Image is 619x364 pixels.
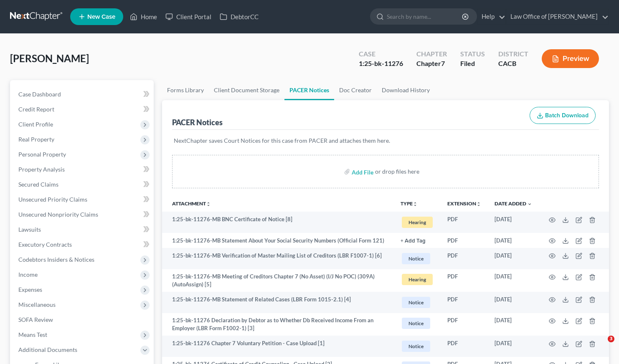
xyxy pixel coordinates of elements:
[359,59,403,68] div: 1:25-bk-11276
[488,292,539,313] td: [DATE]
[441,313,488,336] td: PDF
[18,211,98,218] span: Unsecured Nonpriority Claims
[162,269,394,292] td: 1:25-bk-11276-MB Meeting of Creditors Chapter 7 (No Asset) (I/J No POC) (309A) (AutoAssign) [5]
[441,212,488,233] td: PDF
[447,200,481,207] a: Extensionunfold_more
[18,121,53,128] span: Client Profile
[441,248,488,269] td: PDF
[498,59,528,68] div: CACB
[12,222,154,237] a: Lawsuits
[18,256,94,263] span: Codebtors Insiders & Notices
[162,292,394,313] td: 1:25-bk-11276-MB Statement of Related Cases (LBR Form 1015-2.1) [4]
[18,241,72,248] span: Executory Contracts
[12,192,154,207] a: Unsecured Priority Claims
[402,341,430,352] span: Notice
[401,215,434,229] a: Hearing
[460,59,485,68] div: Filed
[545,112,589,119] span: Batch Download
[162,248,394,269] td: 1:25-bk-11276-MB Verification of Master Mailing List of Creditors (LBR F1007-1) [6]
[441,336,488,357] td: PDF
[413,202,418,207] i: unfold_more
[18,196,87,203] span: Unsecured Priority Claims
[18,106,54,113] span: Credit Report
[359,49,403,59] div: Case
[401,238,426,244] button: + Add Tag
[12,102,154,117] a: Credit Report
[387,9,463,24] input: Search by name...
[18,226,41,233] span: Lawsuits
[441,233,488,248] td: PDF
[12,87,154,102] a: Case Dashboard
[401,339,434,353] a: Notice
[18,181,58,188] span: Secured Claims
[401,201,418,207] button: TYPEunfold_more
[172,117,223,127] div: PACER Notices
[402,297,430,308] span: Notice
[18,271,38,278] span: Income
[209,80,284,100] a: Client Document Storage
[12,237,154,252] a: Executory Contracts
[401,252,434,265] a: Notice
[172,200,211,207] a: Attachmentunfold_more
[18,331,47,338] span: Means Test
[488,248,539,269] td: [DATE]
[488,313,539,336] td: [DATE]
[498,49,528,59] div: District
[18,316,53,323] span: SOFA Review
[441,59,445,67] span: 7
[161,9,216,24] a: Client Portal
[402,274,433,285] span: Hearing
[401,296,434,309] a: Notice
[441,292,488,313] td: PDF
[402,253,430,264] span: Notice
[401,237,434,245] a: + Add Tag
[18,151,66,158] span: Personal Property
[401,273,434,286] a: Hearing
[402,318,430,329] span: Notice
[216,9,263,24] a: DebtorCC
[126,9,161,24] a: Home
[542,49,599,68] button: Preview
[506,9,609,24] a: Law Office of [PERSON_NAME]
[284,80,334,100] a: PACER Notices
[87,14,115,20] span: New Case
[18,301,56,308] span: Miscellaneous
[530,107,596,124] button: Batch Download
[488,269,539,292] td: [DATE]
[488,336,539,357] td: [DATE]
[162,212,394,233] td: 1:25-bk-11276-MB BNC Certificate of Notice [8]
[162,80,209,100] a: Forms Library
[495,200,532,207] a: Date Added expand_more
[377,80,435,100] a: Download History
[162,233,394,248] td: 1:25-bk-11276-MB Statement About Your Social Security Numbers (Official Form 121)
[162,313,394,336] td: 1:25-bk-11276 Declaration by Debtor as to Whether Db Received Income From an Employer (LBR Form F...
[162,336,394,357] td: 1:25-bk-11276 Chapter 7 Voluntary Petition - Case Upload [1]
[402,217,433,228] span: Hearing
[441,269,488,292] td: PDF
[18,166,65,173] span: Property Analysis
[488,233,539,248] td: [DATE]
[206,202,211,207] i: unfold_more
[334,80,377,100] a: Doc Creator
[608,336,614,342] span: 3
[12,312,154,327] a: SOFA Review
[527,202,532,207] i: expand_more
[401,316,434,330] a: Notice
[416,49,447,59] div: Chapter
[12,207,154,222] a: Unsecured Nonpriority Claims
[488,212,539,233] td: [DATE]
[18,346,77,353] span: Additional Documents
[10,52,89,64] span: [PERSON_NAME]
[416,59,447,68] div: Chapter
[460,49,485,59] div: Status
[18,136,54,143] span: Real Property
[18,91,61,98] span: Case Dashboard
[12,177,154,192] a: Secured Claims
[174,136,598,145] p: NextChapter saves Court Notices for this case from PACER and attaches them here.
[18,286,42,293] span: Expenses
[591,336,611,356] iframe: Intercom live chat
[12,162,154,177] a: Property Analysis
[477,9,505,24] a: Help
[375,167,419,176] div: or drop files here
[476,202,481,207] i: unfold_more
